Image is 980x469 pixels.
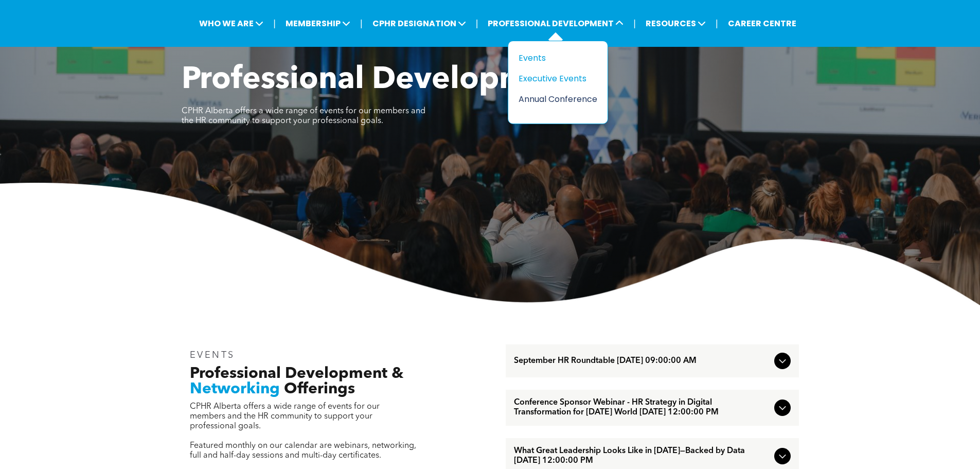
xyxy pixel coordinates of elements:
span: Professional Development [182,65,576,96]
span: CPHR Alberta offers a wide range of events for our members and the HR community to support your p... [190,403,380,430]
li: | [360,13,363,34]
div: Events [519,51,590,64]
span: CPHR Alberta offers a wide range of events for our members and the HR community to support your p... [182,107,425,125]
a: Events [519,51,597,64]
span: RESOURCES [643,14,709,33]
span: Networking [190,381,280,397]
span: Conference Sponsor Webinar - HR Strategy in Digital Transformation for [DATE] World [DATE] 12:00:... [514,398,770,418]
div: Executive Events [519,72,590,85]
span: Featured monthly on our calendar are webinars, networking, full and half-day sessions and multi-d... [190,442,416,460]
span: September HR Roundtable [DATE] 09:00:00 AM [514,356,770,366]
span: PROFESSIONAL DEVELOPMENT [485,14,627,33]
span: EVENTS [190,351,236,360]
li: | [476,13,478,34]
span: WHO WE ARE [196,14,266,33]
span: CPHR DESIGNATION [369,14,469,33]
span: What Great Leadership Looks Like in [DATE]—Backed by Data [DATE] 12:00:00 PM [514,446,770,466]
a: CAREER CENTRE [725,14,799,33]
span: Offerings [284,381,355,397]
a: Executive Events [519,72,597,85]
span: MEMBERSHIP [282,14,353,33]
li: | [273,13,276,34]
span: Professional Development & [190,366,403,381]
a: Annual Conference [519,93,597,106]
div: Annual Conference [519,93,590,106]
li: | [716,13,718,34]
li: | [633,13,636,34]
